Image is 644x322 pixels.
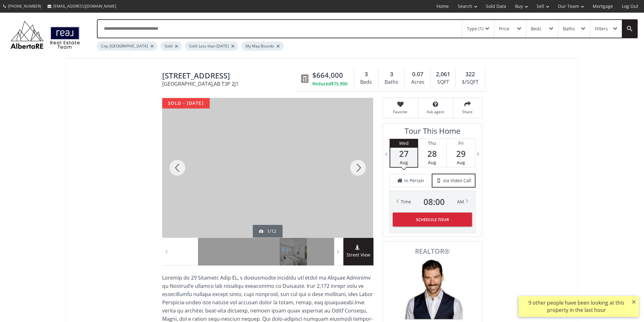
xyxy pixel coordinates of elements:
[312,70,343,80] span: $664,000
[389,127,475,139] h3: Tour This Home
[7,19,83,51] img: Logo
[456,109,479,115] span: Share
[53,3,116,9] span: [EMAIL_ADDRESS][DOMAIN_NAME]
[408,70,427,78] div: 0.07
[457,159,465,165] span: Aug
[418,149,446,158] span: 28
[382,70,401,78] div: 3
[390,139,418,148] div: Wed
[447,149,475,158] span: 29
[312,81,348,87] div: Reduced
[428,159,436,165] span: Aug
[357,77,375,87] div: Beds
[421,109,450,115] span: Ask agent
[447,139,475,148] div: Fri
[331,81,348,87] span: $75,900
[522,299,631,314] div: 9 other people have been looking at this property in the last hour
[404,177,424,184] span: in Person
[386,109,415,115] span: Favorite
[424,197,445,206] span: 08 : 00
[241,41,284,51] div: My Map Bounds
[162,98,373,238] div: 68 Lewiston View NE Calgary, AB T3P 2J1 - Photo 1 of 12
[436,70,450,78] span: 2,061
[259,228,276,234] div: 1/12
[162,98,210,108] div: sold - [DATE]
[393,213,472,226] button: Schedule Tour
[467,27,483,31] div: Type (1)
[434,77,452,87] div: SQFT
[563,27,575,31] div: Baths
[390,248,475,255] span: REALTOR®
[44,0,119,12] a: [EMAIL_ADDRESS][DOMAIN_NAME]
[629,296,639,307] button: ×
[162,71,298,81] span: 68 Lewiston View NE
[443,177,471,184] span: via Video Call
[459,70,481,78] div: 322
[390,149,418,158] span: 27
[400,159,408,165] span: Aug
[595,27,608,31] div: Filters
[408,77,427,87] div: Acres
[499,27,509,31] div: Price
[97,41,157,51] div: City: [GEOGRAPHIC_DATA]
[531,27,541,31] div: Beds
[401,197,464,206] div: Time AM
[8,3,41,9] span: [PHONE_NUMBER]
[401,258,464,321] img: Photo of Mike Star
[382,77,401,87] div: Baths
[162,81,298,86] span: [GEOGRAPHIC_DATA] , AB T3P 2J1
[161,41,182,51] div: Sold
[418,139,446,148] div: Thu
[459,77,481,87] div: $/SQFT
[343,251,373,259] span: Street View
[357,70,375,78] div: 3
[185,41,238,51] div: Sold: Less than [DATE]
